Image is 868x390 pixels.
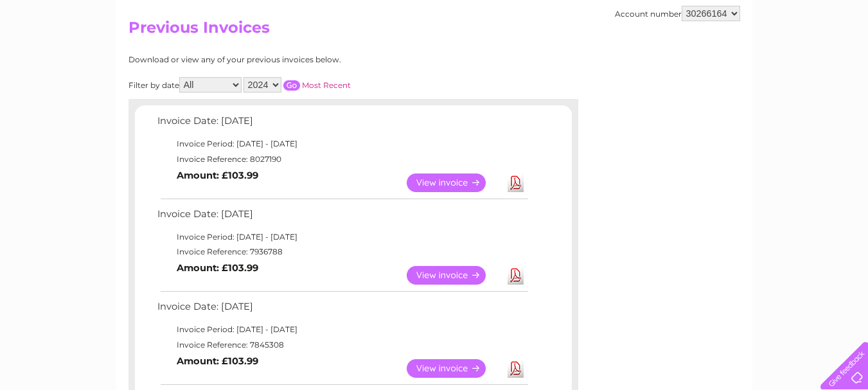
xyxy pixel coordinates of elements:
[128,19,740,43] h2: Previous Invoices
[508,266,524,285] a: Download
[642,55,666,64] a: Water
[626,6,714,22] a: 0333 014 3131
[407,266,501,285] a: View
[826,55,856,64] a: Log out
[154,298,530,322] td: Invoice Date: [DATE]
[508,173,524,192] a: Download
[154,152,530,167] td: Invoice Reference: 8027190
[177,355,258,367] b: Amount: £103.99
[177,262,258,274] b: Amount: £103.99
[407,359,501,378] a: View
[783,55,814,64] a: Contact
[30,33,96,73] img: logo.png
[508,359,524,378] a: Download
[154,337,530,353] td: Invoice Reference: 7845308
[128,77,466,93] div: Filter by date
[154,136,530,152] td: Invoice Period: [DATE] - [DATE]
[615,6,740,21] div: Account number
[154,322,530,337] td: Invoice Period: [DATE] - [DATE]
[154,206,530,229] td: Invoice Date: [DATE]
[128,55,466,64] div: Download or view any of your previous invoices below.
[674,55,702,64] a: Energy
[756,55,775,64] a: Blog
[154,229,530,245] td: Invoice Period: [DATE] - [DATE]
[177,170,258,181] b: Amount: £103.99
[131,7,738,62] div: Clear Business is a trading name of Verastar Limited (registered in [GEOGRAPHIC_DATA] No. 3667643...
[154,112,530,136] td: Invoice Date: [DATE]
[407,173,501,192] a: View
[302,80,351,90] a: Most Recent
[710,55,748,64] a: Telecoms
[154,244,530,260] td: Invoice Reference: 7936788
